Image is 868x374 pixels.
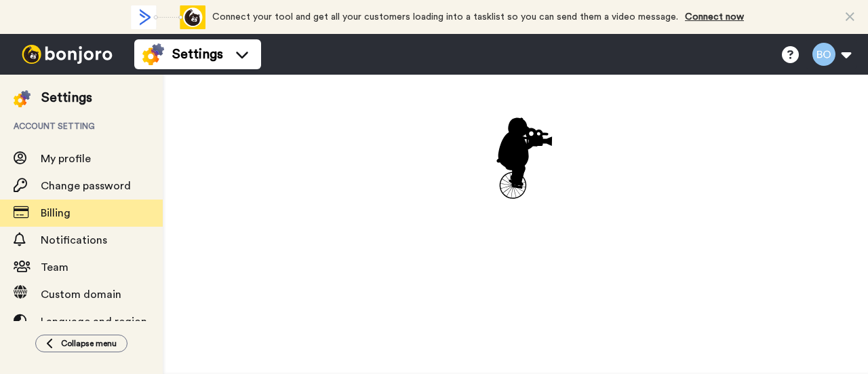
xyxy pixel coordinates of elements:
span: My profile [41,153,91,164]
img: settings-colored.svg [142,43,164,65]
div: animation [465,102,566,204]
span: Billing [41,208,71,219]
div: Settings [41,88,92,107]
span: Notifications [41,235,107,246]
img: settings-colored.svg [14,90,31,107]
div: animation [131,5,205,29]
span: Custom domain [41,289,121,300]
span: Team [41,262,68,273]
button: Collapse menu [35,335,127,352]
span: Collapse menu [61,338,117,349]
span: Settings [172,45,223,64]
span: Connect your tool and get all your customers loading into a tasklist so you can send them a video... [212,12,678,22]
a: Connect now [685,12,744,22]
span: Language and region [41,316,147,327]
img: bj-logo-header-white.svg [16,45,118,64]
span: Change password [41,181,131,191]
